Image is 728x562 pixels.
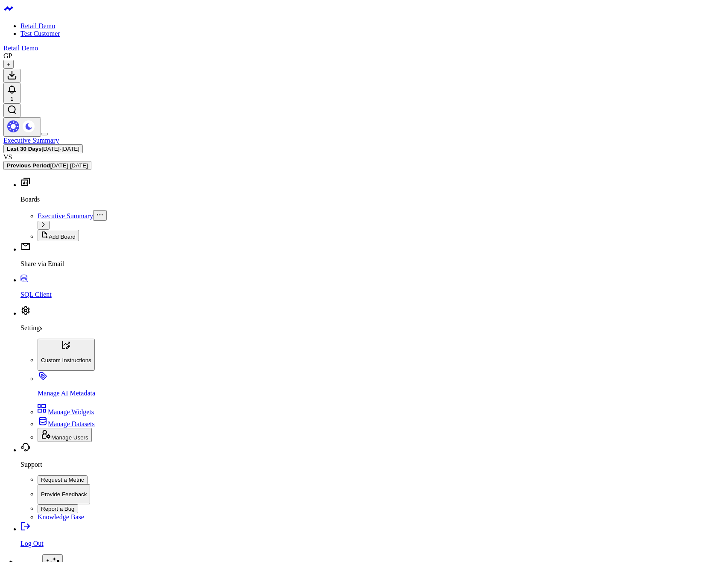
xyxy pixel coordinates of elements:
button: Provide Feedback [38,484,90,505]
div: GP [3,52,12,60]
button: + [3,60,14,69]
span: Manage Datasets [48,420,95,427]
button: Previous Period[DATE]-[DATE] [3,161,91,170]
a: Retail Demo [3,44,38,52]
div: VS [3,153,725,161]
b: Last 30 Days [7,146,42,152]
a: SQL Client [20,276,725,299]
button: 1 [3,83,20,103]
a: Manage Datasets [38,420,95,427]
button: Report a Bug [38,504,78,513]
p: SQL Client [20,291,725,299]
span: Manage Widgets [48,408,94,416]
button: Request a Metric [38,475,88,484]
span: Manage Users [51,434,88,441]
button: Open search [3,103,20,117]
p: Share via Email [20,260,725,268]
p: Log Out [20,540,725,547]
span: + [7,61,10,67]
p: Custom Instructions [41,357,91,363]
button: Custom Instructions [38,339,95,371]
a: Manage Widgets [38,408,94,416]
button: Add Board [38,230,79,241]
p: Provide Feedback [41,491,87,498]
a: Retail Demo [20,22,55,29]
span: [DATE] - [DATE] [42,146,79,152]
div: 1 [7,96,17,102]
a: Test Customer [20,30,60,37]
a: Executive Summary [3,137,59,144]
button: Last 30 Days[DATE]-[DATE] [3,144,83,153]
a: Knowledge Base [38,513,84,521]
p: Support [20,461,725,468]
p: Manage AI Metadata [38,389,725,397]
span: [DATE] - [DATE] [50,162,88,169]
a: Log Out [20,525,725,547]
button: Manage Users [38,428,92,442]
b: Previous Period [7,162,50,169]
a: Manage AI Metadata [38,375,725,397]
p: Boards [20,196,725,203]
a: Executive Summary [38,212,93,220]
p: Settings [20,324,725,332]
